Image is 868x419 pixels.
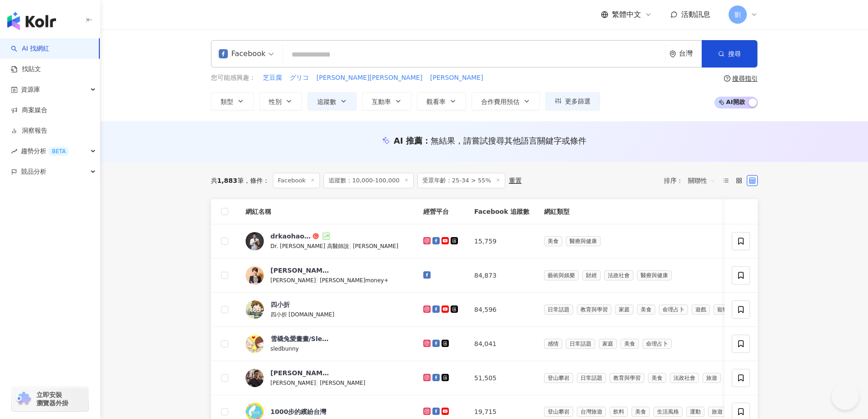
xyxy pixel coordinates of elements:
[426,98,446,105] span: 觀看率
[246,300,264,319] img: KOL Avatar
[271,368,330,378] div: [PERSON_NAME]
[544,407,573,417] span: 登山攀岩
[612,10,641,20] span: 繁體中文
[467,327,537,361] td: 84,041
[577,305,611,315] span: 教育與學習
[681,10,710,19] span: 活動訊息
[430,73,483,83] span: [PERSON_NAME]
[732,75,758,82] div: 搜尋指引
[702,40,757,67] button: 搜尋
[679,50,702,57] div: 台灣
[246,266,409,285] a: KOL Avatar[PERSON_NAME]的理財生活通[PERSON_NAME]|[PERSON_NAME]money+
[21,161,46,182] span: 競品分析
[724,75,730,82] span: question-circle
[544,373,573,383] span: 登山攀岩
[271,334,330,343] div: 雪橇兔愛畫畫/Sled Bunny
[271,300,290,309] div: 四小折
[544,270,579,280] span: 藝術與娛樂
[324,173,414,188] span: 追蹤數：10,000-100,000
[11,44,49,53] a: searchAI 找網紅
[734,10,741,20] span: 劉
[11,126,47,135] a: 洞察報告
[714,305,732,315] span: 寵物
[11,106,47,115] a: 商案媒合
[728,50,741,57] span: 搜尋
[238,199,416,224] th: 網紅名稱
[467,293,537,327] td: 84,596
[642,339,672,349] span: 命理占卜
[246,232,409,251] a: KOL AvatardrkaohaoyuDr. [PERSON_NAME] 高醫師說|[PERSON_NAME]
[217,177,237,184] span: 1,883
[537,199,789,224] th: 網紅類型
[246,368,409,388] a: KOL Avatar[PERSON_NAME][PERSON_NAME]|[PERSON_NAME]
[632,407,650,417] span: 美食
[271,346,299,352] span: sledbunny
[21,141,69,161] span: 趨勢分析
[246,334,409,353] a: KOL Avatar雪橇兔愛畫畫/Sled Bunnysledbunny
[289,73,309,83] button: グリコ
[320,277,389,284] span: [PERSON_NAME]money+
[577,407,606,417] span: 台灣旅遊
[610,407,628,417] span: 飲料
[472,92,540,110] button: 合作費用預估
[604,270,633,280] span: 法政社會
[659,305,688,315] span: 命理占卜
[211,73,256,83] span: 您可能感興趣：
[246,300,409,319] a: KOL Avatar四小折四小折 [DOMAIN_NAME]
[211,92,254,110] button: 類型
[599,339,617,349] span: 家庭
[11,65,41,74] a: 找貼文
[621,339,639,349] span: 美食
[244,177,269,184] span: 條件 ：
[669,51,676,57] span: environment
[246,232,264,250] img: KOL Avatar
[544,339,562,349] span: 感情
[544,236,562,246] span: 美食
[686,407,704,417] span: 運動
[703,373,721,383] span: 旅遊
[417,92,466,110] button: 觀看率
[394,135,586,146] div: AI 推薦 ：
[271,266,330,275] div: [PERSON_NAME]的理財生活通
[15,392,32,406] img: chrome extension
[259,92,302,110] button: 性別
[467,199,537,224] th: Facebook 追蹤數
[637,270,672,280] span: 醫療與健康
[320,380,365,386] span: [PERSON_NAME]
[648,373,666,383] span: 美食
[349,242,353,249] span: |
[246,266,264,285] img: KOL Avatar
[692,305,710,315] span: 遊戲
[670,373,699,383] span: 法政社會
[269,98,282,105] span: 性別
[263,73,282,83] span: 芝豆腐
[246,369,264,387] img: KOL Avatar
[316,73,423,83] button: [PERSON_NAME][PERSON_NAME]
[316,276,320,284] span: |
[417,173,505,188] span: 受眾年齡：25-34 > 55%
[615,305,633,315] span: 家庭
[566,339,595,349] span: 日常話題
[211,177,244,184] div: 共 筆
[582,270,601,280] span: 財經
[308,92,357,110] button: 追蹤數
[416,199,467,224] th: 經營平台
[219,47,266,61] div: Facebook
[316,379,320,386] span: |
[221,98,233,105] span: 類型
[36,391,68,407] span: 立即安裝 瀏覽器外掛
[481,98,519,105] span: 合作費用預估
[372,98,391,105] span: 互動率
[271,243,349,249] span: Dr. [PERSON_NAME] 高醫師說
[290,73,309,83] span: グリコ
[610,373,644,383] span: 教育與學習
[7,12,56,30] img: logo
[688,173,715,188] span: 關聯性
[362,92,411,110] button: 互動率
[271,380,316,386] span: [PERSON_NAME]
[48,147,69,156] div: BETA
[353,243,398,249] span: [PERSON_NAME]
[544,305,573,315] span: 日常話題
[317,98,336,105] span: 追蹤數
[653,407,683,417] span: 生活風格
